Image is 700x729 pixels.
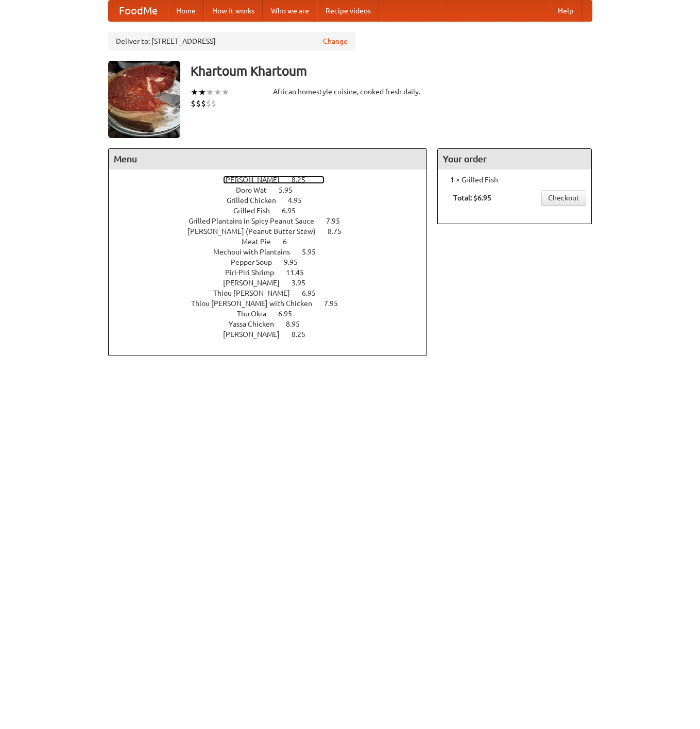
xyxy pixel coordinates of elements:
span: 7.95 [324,299,348,308]
li: $ [201,98,206,109]
li: ★ [206,87,214,98]
span: Grilled Fish [233,207,280,215]
li: $ [196,98,201,109]
span: Grilled Plantains in Spicy Peanut Sauce [189,217,325,225]
span: Thu Okra [237,310,277,318]
li: $ [206,98,211,109]
span: 9.95 [284,258,308,266]
span: 3.95 [292,279,316,287]
span: 5.95 [279,186,303,194]
span: 11.45 [286,268,314,277]
li: ★ [214,87,221,98]
span: Thiou [PERSON_NAME] with Chicken [191,299,322,308]
a: [PERSON_NAME] 8.25 [223,176,325,184]
li: ★ [221,87,229,98]
span: [PERSON_NAME] [223,330,290,338]
div: Deliver to: [STREET_ADDRESS] [108,32,355,50]
span: Piri-Piri Shrimp [225,268,284,277]
a: Change [323,36,348,46]
a: Help [550,1,582,21]
span: 8.75 [328,227,352,235]
a: Grilled Chicken 4.95 [227,196,321,205]
a: Recipe videos [317,1,379,21]
a: Pepper Soup 9.95 [231,258,317,266]
span: Meat Pie [242,238,281,246]
li: 1 × Grilled Fish [443,175,586,185]
span: Pepper Soup [231,258,282,266]
a: Who we are [263,1,317,21]
a: Piri-Piri Shrimp 11.45 [225,268,323,277]
a: FoodMe [109,1,168,21]
span: 8.25 [292,330,316,338]
a: Grilled Plantains in Spicy Peanut Sauce 7.95 [189,217,359,225]
span: 6.95 [278,310,302,318]
li: ★ [191,87,198,98]
b: Total: $6.95 [453,194,491,202]
a: Yassa Chicken 8.95 [229,320,319,328]
span: [PERSON_NAME] [223,176,290,184]
h4: Menu [109,149,427,169]
span: 6 [283,238,297,246]
a: [PERSON_NAME] 8.25 [223,330,325,338]
span: [PERSON_NAME] [223,279,290,287]
a: How it works [204,1,263,21]
span: Thiou [PERSON_NAME] [213,289,300,297]
li: $ [191,98,196,109]
a: Thiou [PERSON_NAME] with Chicken 7.95 [191,299,357,308]
span: Grilled Chicken [227,196,286,205]
a: [PERSON_NAME] 3.95 [223,279,325,287]
h4: Your order [438,149,591,169]
span: 7.95 [326,217,350,225]
span: 6.95 [302,289,326,297]
span: Doro Wat [236,186,277,194]
img: angular.jpg [108,61,180,138]
a: Meat Pie 6 [242,238,306,246]
span: 4.95 [288,196,312,205]
div: African homestyle cuisine, cooked fresh daily. [273,87,428,97]
a: Home [168,1,204,21]
li: $ [211,98,216,109]
span: 5.95 [302,248,326,256]
a: Doro Wat 5.95 [236,186,312,194]
a: Grilled Fish 6.95 [233,207,315,215]
a: Checkout [541,190,586,206]
li: ★ [198,87,206,98]
span: Yassa Chicken [229,320,284,328]
span: 6.95 [282,207,306,215]
span: Mechoui with Plantains [213,248,300,256]
span: [PERSON_NAME] (Peanut Butter Stew) [187,227,326,235]
a: [PERSON_NAME] (Peanut Butter Stew) 8.75 [187,227,361,235]
a: Thiou [PERSON_NAME] 6.95 [213,289,335,297]
a: Mechoui with Plantains 5.95 [213,248,335,256]
a: Thu Okra 6.95 [237,310,311,318]
span: 8.95 [286,320,310,328]
h3: Khartoum Khartoum [191,61,592,81]
span: 8.25 [292,176,316,184]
